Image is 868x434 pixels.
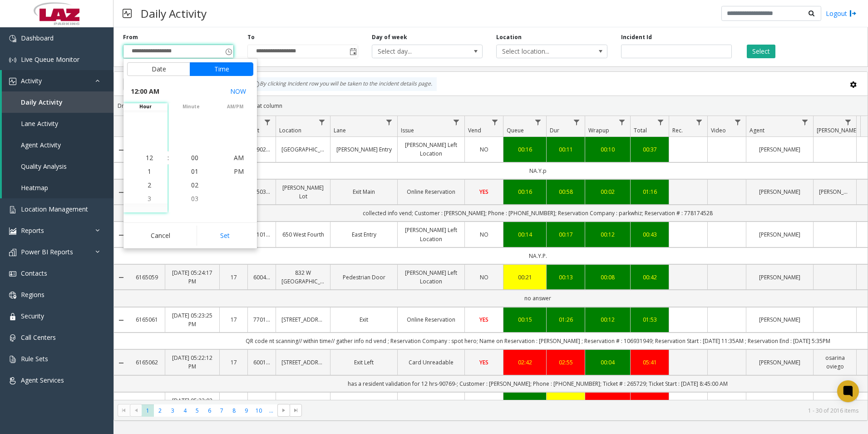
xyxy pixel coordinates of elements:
[591,358,625,367] a: 00:04
[655,116,667,128] a: Total Filter Menu
[265,404,277,417] span: Page 11
[636,358,663,367] div: 05:41
[591,187,625,196] div: 00:02
[752,230,808,239] a: [PERSON_NAME]
[591,273,625,282] a: 00:08
[114,274,128,281] a: Collapse Details
[316,116,328,128] a: Location Filter Menu
[307,407,858,414] kendo-pager-info: 1 - 30 of 2016 items
[114,359,128,367] a: Collapse Details
[588,126,609,134] span: Wrapup
[114,189,128,196] a: Collapse Details
[817,126,858,134] span: [PERSON_NAME]
[261,116,274,128] a: Lot Filter Menu
[621,33,652,41] label: Incident Id
[636,315,663,324] a: 01:53
[21,333,56,342] span: Call Centers
[479,188,488,196] span: YES
[591,315,625,324] div: 00:12
[9,206,16,213] img: 'icon'
[234,153,244,162] span: AM
[403,358,459,367] a: Card Unreadable
[223,45,233,58] span: Toggle popup
[470,187,498,196] a: YES
[470,230,498,239] a: NO
[2,134,113,156] a: Agent Activity
[114,98,868,114] div: Drag a column header and drop it here to group by that column
[819,187,851,196] a: [PERSON_NAME]
[747,45,775,58] button: Select
[509,145,541,154] div: 00:16
[470,358,498,367] a: YES
[21,354,48,363] span: Rule Sets
[403,226,459,243] a: [PERSON_NAME] Left Location
[509,187,541,196] a: 00:16
[507,126,524,134] span: Queue
[21,205,88,213] span: Location Management
[253,187,270,196] a: 050324
[191,181,198,189] span: 02
[253,358,270,367] a: 600125
[127,226,194,246] button: Cancel
[190,62,253,76] button: Time tab
[171,268,214,286] a: [DATE] 05:24:17 PM
[203,404,216,417] span: Page 6
[552,358,579,367] div: 02:55
[9,270,16,278] img: 'icon'
[9,334,16,342] img: 'icon'
[171,396,214,414] a: [DATE] 05:22:02 PM
[167,404,179,417] span: Page 3
[403,141,459,158] a: [PERSON_NAME] Left Location
[2,70,113,91] a: Activity
[509,315,541,324] div: 00:15
[21,141,61,149] span: Agent Activity
[480,273,488,281] span: NO
[21,76,42,85] span: Activity
[134,358,159,367] a: 6165062
[2,91,113,113] a: Daily Activity
[711,126,726,134] span: Video
[552,187,579,196] a: 00:58
[636,230,663,239] a: 00:43
[234,167,244,176] span: PM
[134,315,159,324] a: 6165061
[636,273,663,282] div: 00:42
[247,33,255,41] label: To
[509,358,541,367] a: 02:42
[228,404,240,417] span: Page 8
[470,145,498,154] a: NO
[479,316,488,323] span: YES
[248,77,437,91] div: By clicking Incident row you will be taken to the incident details page.
[127,62,190,76] button: Date tab
[336,145,392,154] a: [PERSON_NAME] Entry
[21,119,58,128] span: Lane Activity
[842,116,854,128] a: Parker Filter Menu
[450,116,463,128] a: Issue Filter Menu
[281,268,325,286] a: 832 W [GEOGRAPHIC_DATA]
[281,230,325,239] a: 650 West Fourth
[134,273,159,282] a: 6165059
[191,167,198,176] span: 01
[616,116,628,128] a: Wrapup Filter Menu
[277,404,290,417] span: Go to the next page
[21,98,63,106] span: Daily Activity
[280,407,287,414] span: Go to the next page
[21,312,44,320] span: Security
[819,353,851,371] a: osarina oviego
[552,145,579,154] a: 00:11
[253,145,270,154] a: 890209
[470,315,498,324] a: YES
[480,231,488,238] span: NO
[372,33,407,41] label: Day of week
[496,33,522,41] label: Location
[253,230,270,239] a: 810124
[799,116,811,128] a: Agent Filter Menu
[752,187,808,196] a: [PERSON_NAME]
[9,78,16,85] img: 'icon'
[216,404,228,417] span: Page 7
[225,273,242,282] a: 17
[21,55,79,64] span: Live Queue Monitor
